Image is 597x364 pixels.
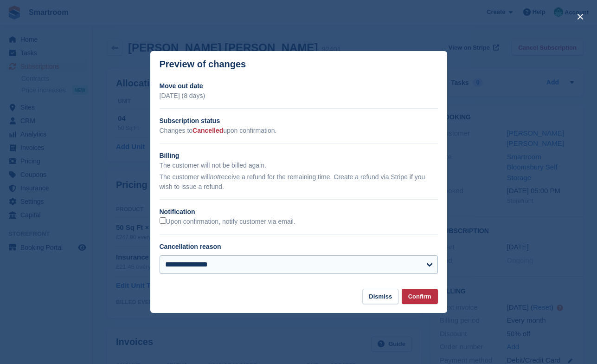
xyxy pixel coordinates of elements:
label: Cancellation reason [160,243,221,250]
h2: Move out date [160,81,438,91]
em: not [210,173,218,181]
button: Confirm [402,289,438,304]
label: Upon confirmation, notify customer via email. [160,217,295,226]
p: The customer will not be billed again. [160,161,438,170]
p: Changes to upon confirmation. [160,126,438,136]
p: The customer will receive a refund for the remaining time. Create a refund via Stripe if you wish... [160,172,438,192]
span: Cancelled [193,127,223,134]
input: Upon confirmation, notify customer via email. [160,217,166,224]
h2: Billing [160,151,438,161]
p: Preview of changes [160,59,246,70]
h2: Notification [160,207,438,217]
button: Dismiss [362,289,398,304]
button: close [573,9,588,24]
h2: Subscription status [160,116,438,126]
p: [DATE] (8 days) [160,91,438,101]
